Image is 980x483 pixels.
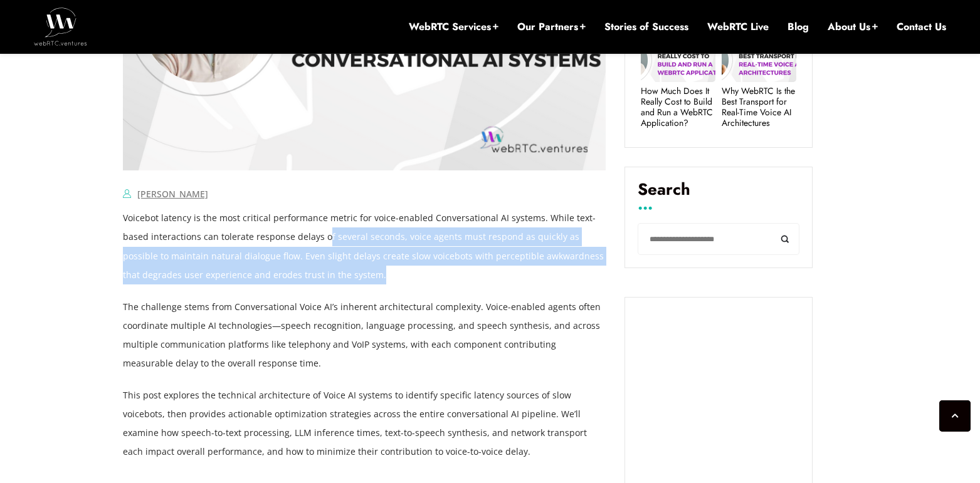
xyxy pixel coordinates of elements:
[409,20,498,34] a: WebRTC Services
[34,8,87,45] img: WebRTC.ventures
[722,86,796,128] a: Why WebRTC Is the Best Transport for Real-Time Voice AI Architectures
[788,20,809,34] a: Blog
[137,188,208,200] a: [PERSON_NAME]
[638,180,799,209] label: Search
[897,20,946,34] a: Contact Us
[641,86,715,128] a: How Much Does It Really Cost to Build and Run a WebRTC Application?
[517,20,586,34] a: Our Partners
[828,20,878,34] a: About Us
[771,223,799,255] button: Search
[123,298,606,373] p: The challenge stems from Conversational Voice AI’s inherent architectural complexity. Voice-enabl...
[123,386,606,461] p: This post explores the technical architecture of Voice AI systems to identify specific latency so...
[707,20,769,34] a: WebRTC Live
[638,310,799,477] iframe: Embedded CTA
[123,209,606,284] p: Voicebot latency is the most critical performance metric for voice-enabled Conversational AI syst...
[604,20,688,34] a: Stories of Success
